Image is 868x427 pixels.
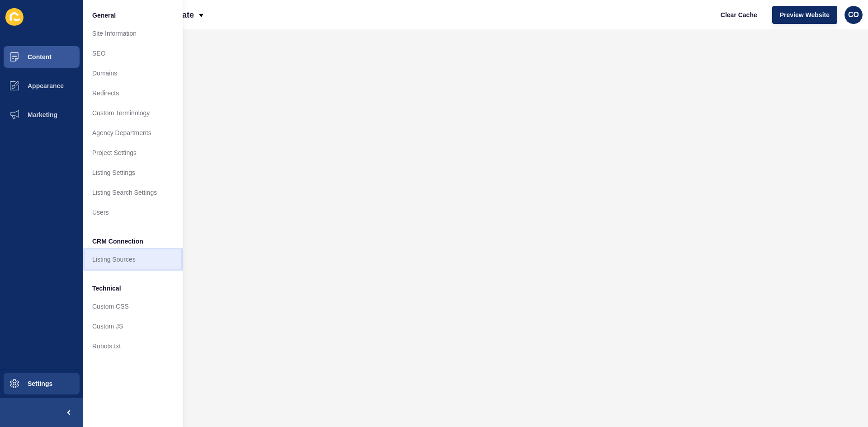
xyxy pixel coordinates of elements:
span: Technical [92,284,121,293]
a: Listing Search Settings [83,183,183,202]
span: CRM Connection [92,237,143,246]
span: Preview Website [780,10,830,19]
a: Custom JS [83,316,183,336]
a: Listing Sources [83,249,183,269]
a: Agency Departments [83,123,183,143]
span: CO [848,10,859,19]
a: Site Information [83,23,183,43]
button: Preview Website [772,6,837,24]
button: Clear Cache [713,6,765,24]
a: Domains [83,63,183,83]
a: SEO [83,43,183,63]
a: Project Settings [83,143,183,163]
a: Users [83,202,183,222]
a: Robots.txt [83,336,183,356]
a: Redirects [83,83,183,103]
a: Custom CSS [83,296,183,316]
a: Custom Terminology [83,103,183,123]
span: General [92,11,116,20]
span: Clear Cache [721,10,757,19]
a: Listing Settings [83,163,183,183]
